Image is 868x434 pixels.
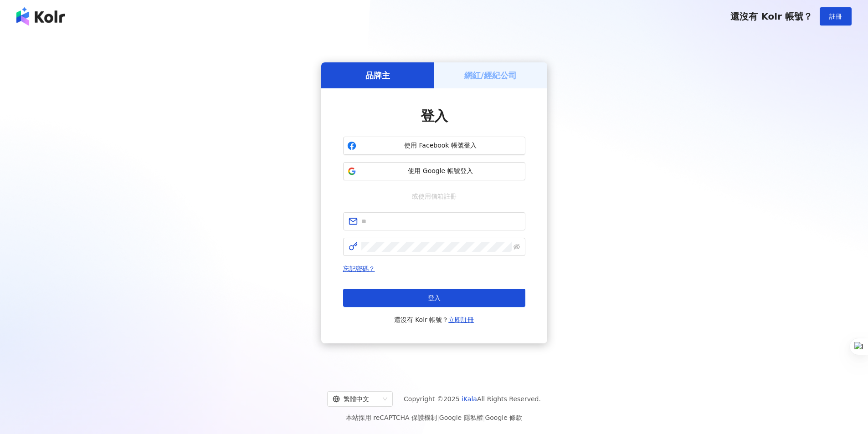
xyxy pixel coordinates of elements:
button: 註冊 [820,7,852,26]
span: 使用 Google 帳號登入 [360,167,521,176]
a: Google 隱私權 [439,414,483,421]
a: 立即註冊 [448,316,474,323]
img: logo [16,7,65,26]
span: eye-invisible [514,244,520,250]
span: | [483,414,485,421]
button: 登入 [343,289,525,307]
a: iKala [462,395,477,403]
h5: 品牌主 [365,70,390,81]
span: 或使用信箱註冊 [406,191,463,201]
span: 使用 Facebook 帳號登入 [360,141,521,150]
span: Copyright © 2025 All Rights Reserved. [404,393,541,404]
button: 使用 Facebook 帳號登入 [343,137,525,155]
span: | [437,414,439,421]
h5: 網紅/經紀公司 [464,70,517,81]
span: 還沒有 Kolr 帳號？ [730,11,812,22]
a: Google 條款 [485,414,522,421]
span: 還沒有 Kolr 帳號？ [394,314,474,325]
button: 使用 Google 帳號登入 [343,162,525,180]
span: 本站採用 reCAPTCHA 保護機制 [346,412,522,423]
div: 繁體中文 [333,392,379,406]
span: 登入 [428,294,441,301]
a: 忘記密碼？ [343,265,375,272]
span: 註冊 [829,13,842,20]
span: 登入 [421,108,448,124]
